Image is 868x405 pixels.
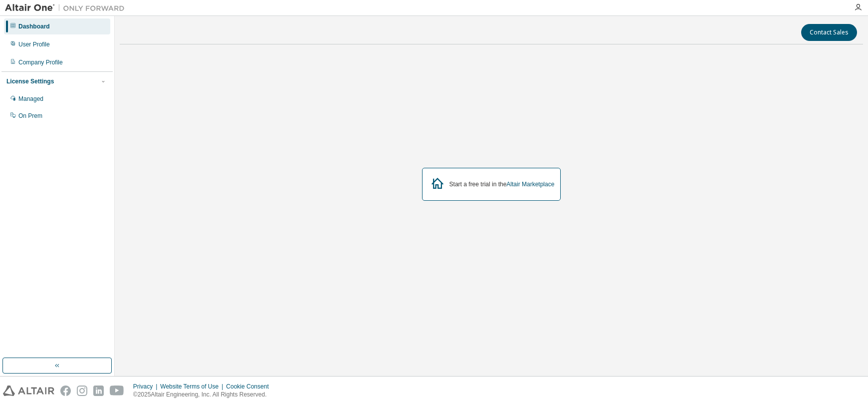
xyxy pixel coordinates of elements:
[60,386,71,396] img: facebook.svg
[506,181,554,188] a: Altair Marketplace
[5,3,130,13] img: Altair One
[133,383,160,391] div: Privacy
[18,22,50,30] div: Dashboard
[18,40,50,48] div: User Profile
[6,77,54,85] div: License Settings
[18,58,63,66] div: Company Profile
[110,386,124,396] img: youtube.svg
[77,386,87,396] img: instagram.svg
[133,391,275,399] p: © 2025 Altair Engineering, Inc. All Rights Reserved.
[226,383,274,391] div: Cookie Consent
[18,95,43,103] div: Managed
[801,24,857,41] button: Contact Sales
[449,180,555,188] div: Start a free trial in the
[160,383,226,391] div: Website Terms of Use
[18,112,42,120] div: On Prem
[3,386,54,396] img: altair_logo.svg
[93,386,104,396] img: linkedin.svg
